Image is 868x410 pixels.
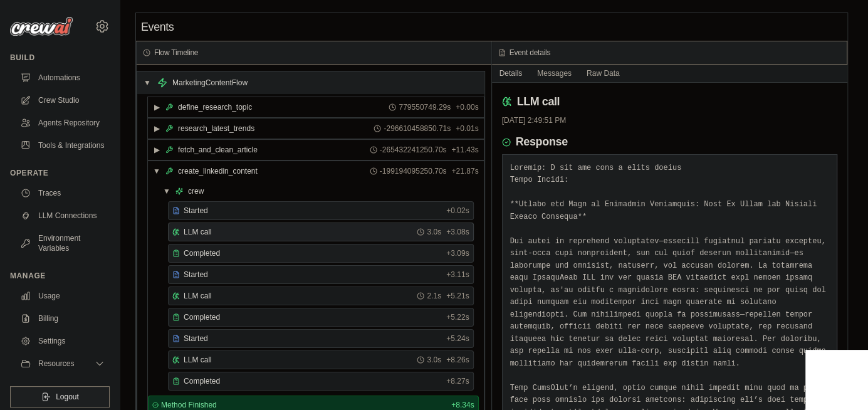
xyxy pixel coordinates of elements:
div: fetch_and_clean_article [178,145,258,155]
div: Operate [10,168,110,178]
a: Automations [15,68,110,88]
span: Started [184,206,208,216]
button: Resources [15,354,110,374]
span: LLM call [184,227,212,237]
span: -199194095250.70s [380,166,447,176]
div: research_latest_trends [178,124,254,134]
a: Billing [15,308,110,329]
span: + 11.43s [451,145,478,155]
span: 3.0s [427,355,441,365]
span: Resources [38,359,74,369]
span: ▶ [153,124,160,134]
span: 779550749.29s [399,102,451,112]
a: Settings [15,331,110,351]
span: + 3.11s [446,270,469,280]
button: Logout [10,386,110,407]
button: Raw Data [579,65,627,82]
a: Traces [15,183,110,203]
h3: Flow Timeline [154,48,198,58]
span: 3.0s [427,227,441,237]
span: + 8.26s [446,355,469,365]
span: Started [184,270,208,280]
h2: LLM call [517,93,560,110]
span: + 3.08s [446,227,469,237]
span: + 0.01s [456,124,478,134]
a: Crew Studio [15,90,110,110]
h3: Response [516,135,568,149]
span: Logout [56,392,79,402]
span: + 21.87s [451,166,478,176]
span: + 5.24s [446,334,469,344]
span: + 8.27s [446,376,469,386]
h3: Event details [510,48,551,58]
div: define_research_topic [178,102,252,112]
div: crew [188,186,204,196]
span: ▼ [144,78,151,88]
span: Completed [184,312,220,322]
button: Details [492,65,530,82]
div: Build [10,53,110,63]
span: LLM call [184,291,212,301]
span: ▶ [153,145,160,155]
span: + 5.22s [446,312,469,322]
span: + 5.21s [446,291,469,301]
a: Usage [15,286,110,306]
iframe: Chat Widget [805,350,868,410]
span: Method Finished [161,400,217,410]
span: 2.1s [427,291,441,301]
span: Started [184,334,208,344]
h2: Events [141,18,174,36]
img: Logo [10,17,73,36]
span: + 8.34s [451,400,474,410]
span: Completed [184,248,220,258]
div: create_linkedin_content [178,166,258,176]
button: Messages [530,65,579,82]
a: Agents Repository [15,113,110,133]
span: + 0.00s [456,102,478,112]
span: -296610458850.71s [384,124,451,134]
div: Manage [10,271,110,281]
span: Completed [184,376,220,386]
span: + 0.02s [446,206,469,216]
span: ▼ [153,166,160,176]
span: + 3.09s [446,248,469,258]
span: LLM call [184,355,212,365]
span: -265432241250.70s [380,145,447,155]
span: ▶ [153,102,160,112]
a: LLM Connections [15,206,110,226]
div: [DATE] 2:49:51 PM [502,115,838,125]
a: Environment Variables [15,228,110,258]
div: MarketingContentFlow [172,78,248,88]
a: Tools & Integrations [15,135,110,155]
span: ▼ [163,186,170,196]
